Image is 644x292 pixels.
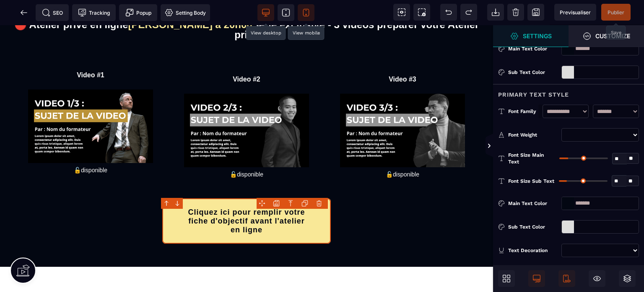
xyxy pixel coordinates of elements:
[28,64,153,137] img: 75a8b044b50b9366952029538fe9becc_13.png
[554,4,596,21] span: Preview
[389,50,416,58] b: Video #3
[162,173,330,218] button: Cliquez ici pour remplir votre fiche d'objectif avant l'atelier en ligne
[340,68,465,142] img: e180d45dd6a3bcac601ffe6fc0d7444a_15.png
[493,25,569,47] span: Settings
[165,8,206,17] span: Setting Body
[325,144,480,155] text: 🔓disponible
[560,9,591,16] span: Previsualiser
[528,270,545,287] span: Desktop Only
[523,33,552,39] strong: Settings
[169,144,325,155] text: 🔓disponible
[508,107,538,116] div: Font Family
[619,270,636,287] span: Open Layers
[13,139,169,150] text: 🔓disponible
[184,68,309,142] img: 2aa3f377be17f668b84a3394b10fce42_14.png
[595,33,630,39] strong: Customize
[78,8,110,17] span: Tracking
[42,8,63,17] span: SEO
[508,152,556,165] span: Font Size Main Text
[508,246,558,255] div: Text Decoration
[508,178,554,184] span: Font Size Sub Text
[233,50,260,58] b: Video #2
[508,131,558,139] div: Font Weight
[508,68,558,76] div: Sub Text Color
[608,9,624,16] span: Publier
[508,45,558,53] div: Main Text Color
[508,199,558,208] div: Main Text Color
[413,4,430,21] span: Screenshot
[508,223,558,231] div: Sub Text Color
[77,46,104,53] b: Video #1
[589,270,605,287] span: Hide/Show Block
[558,270,575,287] span: Mobile Only
[569,25,644,47] span: Open Style Manager
[393,4,410,21] span: View components
[493,84,644,100] div: Primary Text Style
[498,270,515,287] span: Open Blocks
[125,8,151,17] span: Popup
